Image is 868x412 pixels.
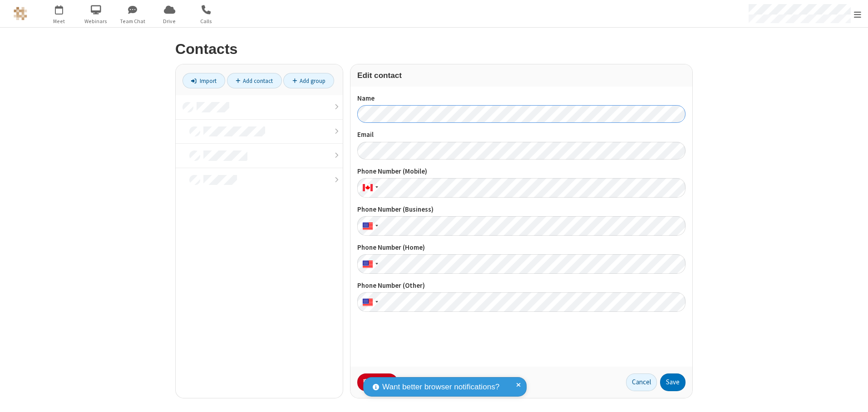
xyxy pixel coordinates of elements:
h2: Contacts [175,41,693,57]
span: Want better browser notifications? [382,381,499,393]
h3: Edit contact [357,71,686,80]
span: Calls [189,17,223,25]
label: Phone Number (Home) [357,242,686,253]
a: Add group [283,73,334,88]
label: Email [357,130,686,140]
span: Drive [153,17,187,25]
button: Save [660,373,686,392]
a: Add contact [227,73,282,88]
label: Name [357,93,686,104]
img: QA Selenium DO NOT DELETE OR CHANGE [14,7,27,20]
div: Canada: + 1 [357,178,381,198]
button: Cancel [626,373,657,392]
span: Webinars [79,17,113,25]
div: United States: + 1 [357,292,381,312]
div: United States: + 1 [357,216,381,236]
span: Team Chat [116,17,150,25]
button: Delete [357,373,398,392]
a: Import [182,73,225,88]
label: Phone Number (Mobile) [357,166,686,177]
div: United States: + 1 [357,254,381,274]
label: Phone Number (Business) [357,204,686,215]
label: Phone Number (Other) [357,281,686,291]
span: Meet [42,17,76,25]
